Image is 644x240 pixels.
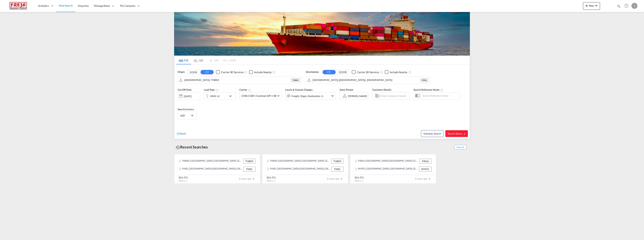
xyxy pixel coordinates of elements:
div: FIHEL [331,167,344,172]
span: USD [180,114,191,117]
md-icon: icon-refresh [176,132,180,135]
span: Customer Details [372,88,391,91]
input: Enter Customer Details [380,93,408,99]
span: Search Reference Name [414,88,443,91]
recent-search-card: THBKK, [GEOGRAPHIC_DATA], [GEOGRAPHIC_DATA], [GEOGRAPHIC_DATA], [GEOGRAPHIC_DATA] THBKKFIHEL, [GE... [262,154,348,184]
span: 2 hours ago [239,177,256,180]
div: [DATE] [178,92,200,100]
md-icon: Unchecked: Search for CY (Container Yard) services for all selected carriers.Checked : Search for... [380,71,383,74]
div: THBKK [291,78,300,82]
div: THBKK [331,159,344,164]
button: Search Ratesicon-arrow-right [445,130,468,137]
button: DOOR [187,70,200,74]
div: J [631,3,637,9]
div: Carrier SD Services [357,70,379,74]
span: New [584,4,599,7]
span: Analytics [38,4,49,8]
md-icon: icon-chevron-down [330,94,335,98]
button: CY [201,70,214,74]
div: Origin DOOR CY Checkbox No InkUnchecked: Search for CY (Container Yard) services for all selected... [174,65,470,139]
div: Freight Origin Destination Factory Stuffingicon-chevron-down [285,92,336,100]
div: Include Nearby [254,70,272,74]
div: FIRAU, Raumo (Rauma), Finland, Northern Europe, Europe [355,159,418,164]
div: FIHEL [420,78,428,82]
div: FIHEL, Helsinki (Helsingfors), Finland, Northern Europe, Europe [179,167,242,172]
input: Search by Port [313,77,420,83]
button: icon-plus 400-fgNewicon-chevron-down [583,2,600,10]
div: FIHEL [243,167,256,172]
div: Help [623,3,631,9]
md-icon: Unchecked: Search for CY (Container Yard) services for all selected carriers.Checked : Search for... [244,71,247,74]
span: 40HC x 1 [267,179,275,182]
button: CY [323,70,336,74]
md-checkbox: Checkbox No Ink [216,70,243,74]
md-icon: icon-magnify [617,4,621,8]
span: Reset [180,132,186,135]
button: DOOR [336,70,349,74]
span: Show All [454,145,467,150]
md-icon: icon-chevron-right [427,177,432,181]
span: Manage Rates [94,4,110,8]
div: Carrier SD Services [221,70,243,74]
span: Locals & Custom Charges [285,88,313,91]
md-select: Select Currency: $ USDUnited States Dollar [180,113,194,118]
div: MYNTL, Penang, Malaysia, South East Asia, Asia Pacific [355,167,418,172]
md-icon: icon-chevron-right [339,177,344,181]
span: Search Currency [178,108,194,111]
md-tab-item: LCL [191,56,206,64]
span: Destination [306,70,319,74]
md-icon: icon-information-outline [216,89,219,92]
span: 40HC x 1 [179,179,187,182]
span: Search Rates [448,132,466,135]
span: 40HC x 1 [355,179,363,182]
md-tab-item: FCL [176,56,191,64]
md-checkbox: Checkbox No Ink [249,70,272,74]
div: 40HC x1 [210,93,220,99]
recent-search-card: THBKK, [GEOGRAPHIC_DATA], [GEOGRAPHIC_DATA], [GEOGRAPHIC_DATA], [GEOGRAPHIC_DATA] THBKKFIHEL, [GE... [174,154,260,184]
div: FIHEL, Helsinki (Helsingfors), Finland, Northern Europe, Europe [267,167,330,172]
md-icon: The selected Trucker/Carrierwill be displayed in the rate results If the rates are from another f... [248,89,251,92]
input: Search by Port [184,77,291,83]
md-icon: Unchecked: Ignores neighbouring ports when fetching rates.Checked : Includes neighbouring ports w... [272,71,275,74]
div: THBKK [243,159,256,164]
span: Help [623,3,630,9]
md-icon: icon-plus 400-fg [584,3,589,8]
md-select: Sales Person: Jarkko Lamminpaa [348,93,367,99]
div: FIRAU [419,159,432,164]
span: CMA CGM | Contract API +48 [241,94,276,98]
md-datepicker: Select [178,100,180,105]
img: LCL+%26+FCL+BACKGROUND.png [174,12,470,56]
input: Search Reference Name [421,93,459,99]
md-checkbox: Checkbox No Ink [352,70,379,74]
span: Sales Person [340,88,353,91]
md-input-container: Bangkok, THBKK [178,76,302,84]
div: icon-refreshReset [176,132,186,136]
div: THBKK, Bangkok, Thailand, South East Asia, Asia Pacific [267,159,330,164]
md-icon: icon-chevron-down [228,94,235,98]
div: icon-magnify [617,4,621,10]
md-input-container: Helsinki (Helsingfors), FIHEL [306,76,430,84]
span: My Company [120,4,135,8]
img: 586607c025bf11f083711d99603023e7.png [6,2,31,10]
div: THBKK, Bangkok, Thailand, South East Asia, Asia Pacific [179,159,242,164]
md-icon: icon-chevron-right [251,177,256,181]
div: Freight Origin Destination Factory Stuffing [291,93,323,99]
div: Include Nearby [390,70,407,74]
span: Origin [178,70,184,74]
div: SEA-FCL [267,176,276,179]
span: Rate Search [59,4,73,7]
md-pagination-wrapper: Use the left and right arrow keys to navigate between tabs [176,56,236,64]
button: Note: By default Schedule search will only considerorigin ports, destination ports and cut off da... [421,130,443,137]
div: [PERSON_NAME] [348,95,367,98]
span: Cut Off Date [178,88,192,91]
div: MYNTL [419,167,432,172]
span: Enquiries [78,4,89,7]
div: SEA-FCL [179,176,188,179]
md-icon: icon-arrow-right [463,133,466,135]
md-checkbox: Checkbox No Ink [385,70,407,74]
div: Recent Searches [174,143,209,151]
span: 4 hours ago [415,177,432,180]
md-icon: Your search will be saved by the below given name [440,89,443,92]
span: 2 hours ago [327,177,344,180]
